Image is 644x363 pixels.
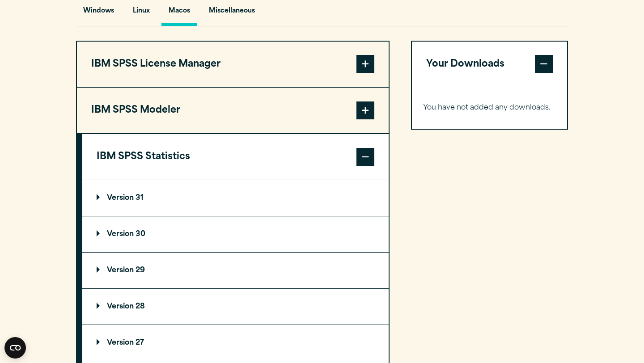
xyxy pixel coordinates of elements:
p: Version 27 [97,339,144,346]
button: Linux [126,0,157,26]
button: Open CMP widget [4,337,26,359]
button: IBM SPSS Statistics [82,134,389,180]
button: Macos [161,0,197,26]
button: Your Downloads [412,42,567,87]
summary: Version 31 [82,180,389,216]
button: IBM SPSS Modeler [77,88,389,133]
summary: Version 30 [82,216,389,252]
p: Version 31 [97,194,144,202]
p: Version 29 [97,267,145,274]
button: IBM SPSS License Manager [77,42,389,87]
p: You have not added any downloads. [423,101,556,114]
button: Windows [76,0,121,26]
p: Version 30 [97,231,145,238]
button: Miscellaneous [202,0,262,26]
div: Your Downloads [412,87,567,129]
summary: Version 29 [82,253,389,288]
p: Version 28 [97,303,145,310]
summary: Version 28 [82,289,389,325]
summary: Version 27 [82,325,389,361]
